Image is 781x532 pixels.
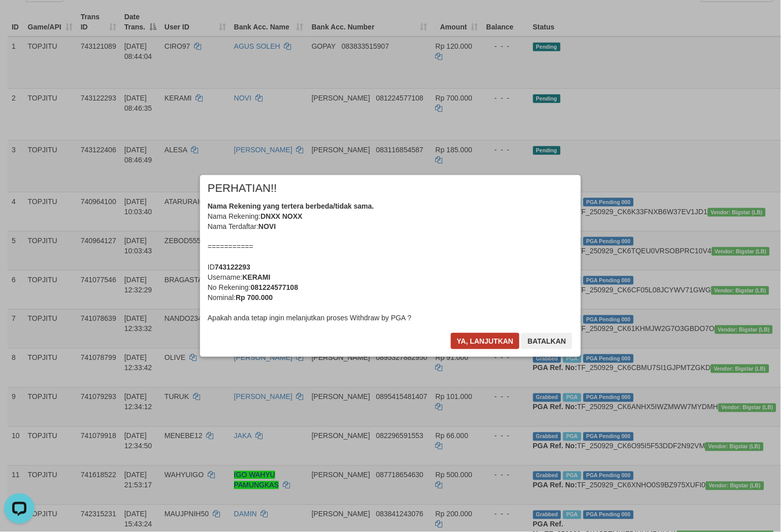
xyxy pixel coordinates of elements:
b: Rp 700.000 [236,293,273,302]
b: NOVI [258,222,276,230]
button: Batalkan [522,333,572,349]
button: Ya, lanjutkan [451,333,520,349]
b: DNXX NOXX [261,212,302,220]
span: PERHATIAN!! [208,183,277,193]
button: Open LiveChat chat widget [4,4,35,35]
b: 081224577108 [251,283,298,291]
b: Nama Rekening yang tertera berbeda/tidak sama. [208,202,374,210]
b: 743122293 [215,263,250,271]
b: KERAMI [242,273,270,281]
div: Nama Rekening: Nama Terdaftar: =========== ID Username: No Rekening: Nominal: Apakah anda tetap i... [208,201,573,323]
